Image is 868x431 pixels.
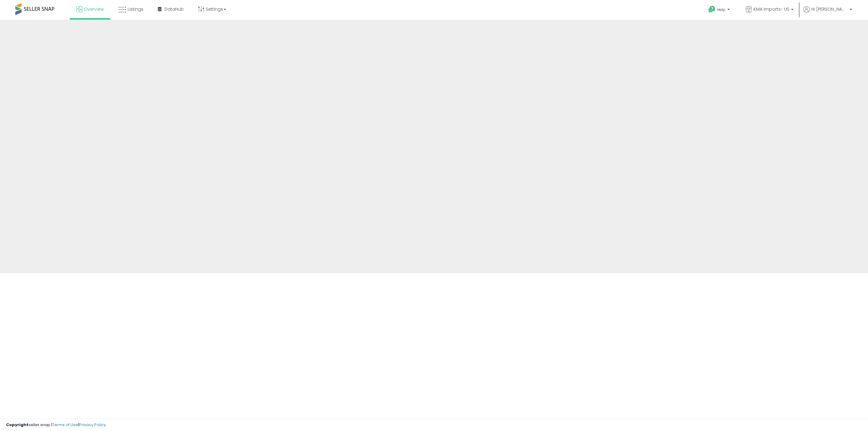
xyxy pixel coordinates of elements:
[128,6,143,12] span: Listings
[803,6,852,20] a: Hi [PERSON_NAME]
[717,7,725,12] span: Help
[754,6,789,12] span: KMA Imports- US
[811,6,848,12] span: Hi [PERSON_NAME]
[165,6,184,12] span: DataHub
[84,6,104,12] span: Overview
[708,5,716,13] i: Get Help
[703,1,736,20] a: Help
